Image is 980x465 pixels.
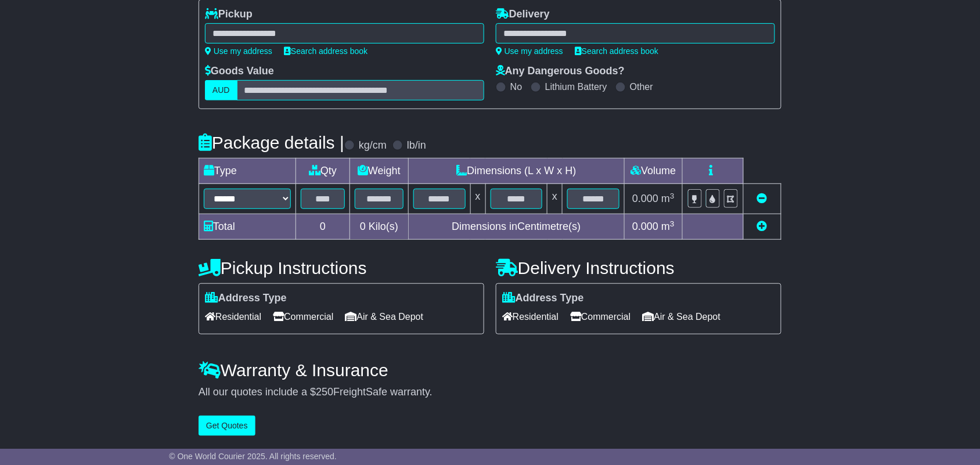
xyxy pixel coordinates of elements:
[350,158,409,184] td: Weight
[199,258,484,277] h4: Pickup Instructions
[199,386,781,399] div: All our quotes include a $ FreightSafe warranty.
[496,8,550,21] label: Delivery
[496,258,781,277] h4: Delivery Instructions
[350,214,409,240] td: Kilo(s)
[360,221,366,232] span: 0
[205,65,274,78] label: Goods Value
[632,221,658,232] span: 0.000
[545,81,607,92] label: Lithium Battery
[470,184,485,214] td: x
[199,214,296,240] td: Total
[408,158,624,184] td: Dimensions (L x W x H)
[169,452,337,461] span: © One World Courier 2025. All rights reserved.
[199,158,296,184] td: Type
[496,65,625,78] label: Any Dangerous Goods?
[296,214,350,240] td: 0
[757,193,768,204] a: Remove this item
[502,308,559,326] span: Residential
[205,292,287,305] label: Address Type
[205,8,253,21] label: Pickup
[273,308,333,326] span: Commercial
[661,221,675,232] span: m
[284,46,368,56] a: Search address book
[624,158,682,184] td: Volume
[757,221,768,232] a: Add new item
[547,184,563,214] td: x
[570,308,630,326] span: Commercial
[502,292,584,305] label: Address Type
[670,219,675,228] sup: 3
[408,214,624,240] td: Dimensions in Centimetre(s)
[316,386,333,398] span: 250
[199,133,344,152] h4: Package details |
[359,139,387,152] label: kg/cm
[345,308,424,326] span: Air & Sea Depot
[205,46,272,56] a: Use my address
[632,193,658,204] span: 0.000
[296,158,350,184] td: Qty
[199,416,255,436] button: Get Quotes
[630,81,653,92] label: Other
[661,193,675,204] span: m
[643,308,721,326] span: Air & Sea Depot
[205,80,237,100] label: AUD
[575,46,658,56] a: Search address book
[510,81,522,92] label: No
[496,46,563,56] a: Use my address
[670,192,675,200] sup: 3
[407,139,426,152] label: lb/in
[205,308,261,326] span: Residential
[199,361,781,380] h4: Warranty & Insurance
